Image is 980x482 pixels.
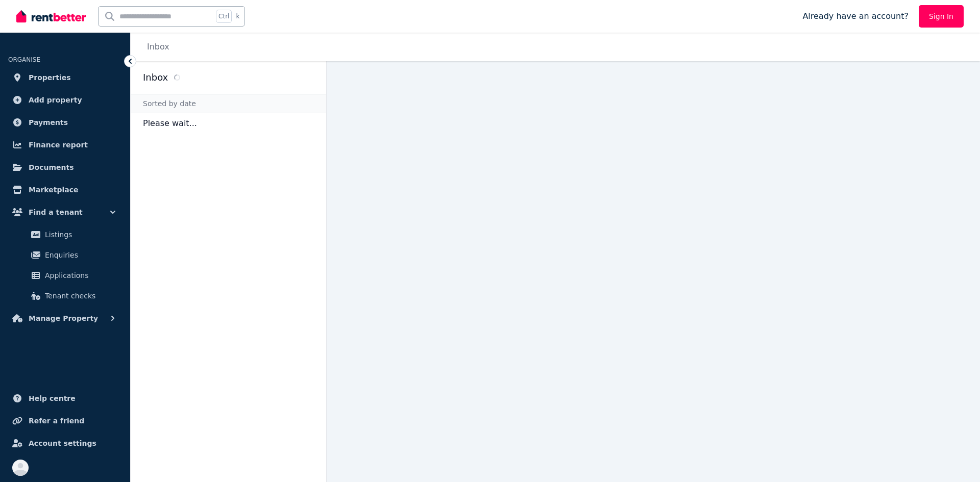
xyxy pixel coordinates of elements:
[29,71,71,84] span: Properties
[919,5,964,28] a: Sign In
[147,42,169,52] a: Inbox
[12,245,118,265] a: Enquiries
[45,249,114,261] span: Enquiries
[29,139,88,151] span: Finance report
[8,411,122,431] a: Refer a friend
[802,10,909,22] span: Already have an account?
[131,113,326,134] p: Please wait...
[143,70,168,85] h2: Inbox
[29,184,78,196] span: Marketplace
[29,206,83,218] span: Find a tenant
[45,269,114,282] span: Applications
[8,112,122,133] a: Payments
[29,116,68,129] span: Payments
[29,161,74,173] span: Documents
[131,94,326,113] div: Sorted by date
[8,202,122,222] button: Find a tenant
[8,388,122,409] a: Help centre
[29,437,96,449] span: Account settings
[8,433,122,453] a: Account settings
[29,94,82,106] span: Add property
[45,290,114,302] span: Tenant checks
[29,312,98,324] span: Manage Property
[29,415,84,427] span: Refer a friend
[45,229,114,241] span: Listings
[8,308,122,328] button: Manage Property
[8,90,122,110] a: Add property
[216,10,232,23] span: Ctrl
[8,157,122,177] a: Documents
[8,56,40,63] span: ORGANISE
[8,135,122,155] a: Finance report
[12,224,118,245] a: Listings
[8,67,122,88] a: Properties
[12,265,118,286] a: Applications
[29,392,76,404] span: Help centre
[131,33,182,61] nav: Breadcrumb
[12,286,118,306] a: Tenant checks
[236,12,239,20] span: k
[8,180,122,200] a: Marketplace
[16,9,86,24] img: RentBetter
